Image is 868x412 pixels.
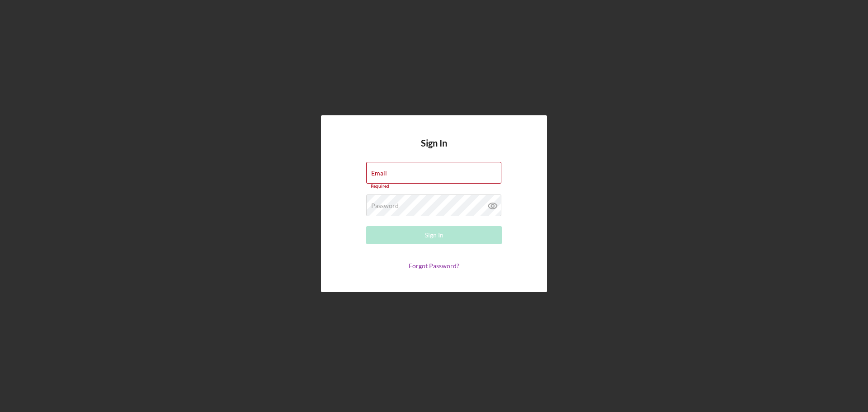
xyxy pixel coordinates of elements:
div: Sign In [425,226,443,244]
h4: Sign In [421,138,447,162]
label: Password [371,202,399,209]
label: Email [371,170,387,177]
button: Sign In [366,226,502,244]
a: Forgot Password? [409,262,459,270]
div: Required [366,184,502,189]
